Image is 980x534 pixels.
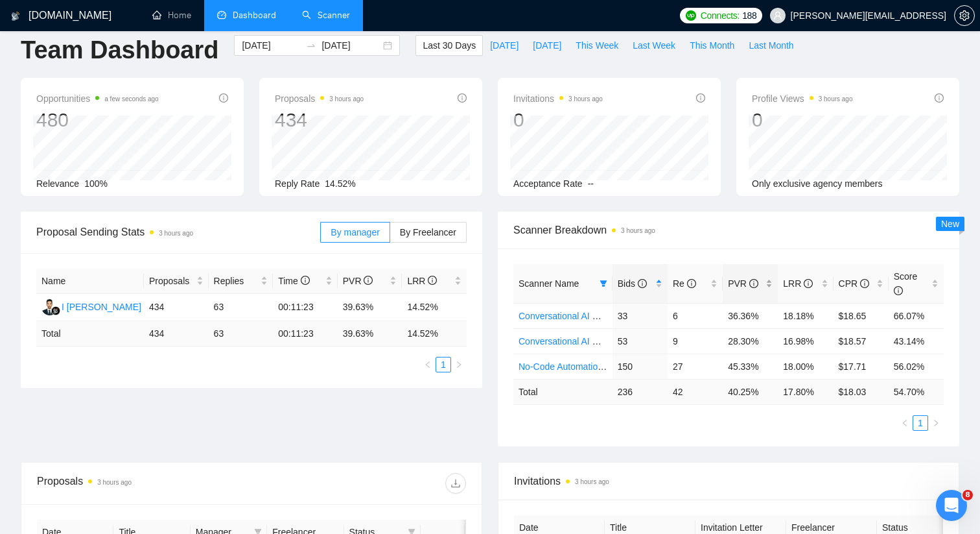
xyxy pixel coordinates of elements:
span: LRR [783,278,813,289]
time: 3 hours ago [819,95,853,103]
li: 1 [436,357,451,372]
button: This Month [682,35,741,56]
th: Proposals [144,269,209,294]
span: Profile Views [752,91,853,106]
span: info-circle [301,276,310,285]
li: Previous Page [420,357,436,372]
td: 6 [668,303,723,328]
div: 480 [36,108,159,132]
a: homeHome [152,10,191,21]
button: left [897,415,913,431]
time: 3 hours ago [621,227,655,234]
img: logo [11,6,20,27]
span: LRR [407,276,437,286]
span: 188 [742,8,756,23]
span: info-circle [687,279,696,288]
td: 28.30% [723,328,778,354]
span: New [941,219,959,229]
span: Last Month [749,38,793,53]
img: gigradar-bm.png [51,306,60,315]
span: Reply Rate [275,178,320,189]
span: dashboard [217,10,226,19]
a: 1 [436,358,450,372]
span: By manager [331,227,379,237]
span: right [932,419,940,427]
span: swap-right [306,40,316,51]
td: 63 [209,294,274,321]
td: 53 [612,328,668,354]
td: $ 18.03 [834,379,889,404]
li: Next Page [451,357,467,372]
td: 434 [144,294,209,321]
span: Opportunities [36,91,159,106]
span: This Month [690,38,734,53]
span: Last Week [633,38,675,53]
span: Scanner Breakdown [513,222,944,238]
button: Last Month [741,35,800,56]
span: info-circle [458,93,467,103]
li: 1 [913,415,928,431]
time: 3 hours ago [159,230,193,237]
span: Acceptance Rate [513,178,583,189]
td: 54.70 % [889,379,944,404]
td: 40.25 % [723,379,778,404]
td: 14.52% [402,294,467,321]
span: By Freelancer [400,227,456,237]
button: Last 30 Days [415,35,483,56]
h1: Team Dashboard [21,35,218,66]
span: PVR [343,276,373,286]
span: info-circle [804,279,813,288]
button: left [420,357,436,372]
span: CPR [839,278,869,289]
span: info-circle [749,279,758,288]
span: left [901,419,909,427]
input: Start date [242,38,301,53]
li: Next Page [928,415,944,431]
div: 0 [752,108,853,132]
div: 0 [513,108,603,132]
td: $18.65 [834,303,889,328]
td: 39.63 % [338,321,402,346]
button: [DATE] [483,35,526,56]
time: 3 hours ago [329,95,364,103]
button: right [928,415,944,431]
td: 43.14% [889,328,944,354]
a: Conversational AI & AI Agents (Client Filters) [519,311,698,321]
span: Replies [214,274,259,288]
span: PVR [728,278,758,289]
td: 16.98% [778,328,833,354]
span: Bids [618,278,647,289]
span: filter [597,274,610,293]
div: Proposals [37,473,251,494]
td: Total [513,379,612,404]
span: Score [894,271,918,296]
td: 33 [612,303,668,328]
span: Invitations [513,91,603,106]
td: 66.07% [889,303,944,328]
span: Proposal Sending Stats [36,224,320,240]
span: left [424,361,432,369]
span: 14.52% [325,178,355,189]
button: Last Week [625,35,682,56]
span: Proposals [275,91,364,106]
td: 56.02% [889,354,944,379]
button: This Week [568,35,625,56]
a: No-Code Automation (Budget Filters W4, Aug) [519,361,704,372]
span: [DATE] [533,38,561,53]
td: 45.33% [723,354,778,379]
span: Proposals [149,274,194,288]
time: 3 hours ago [575,478,609,485]
td: 236 [612,379,668,404]
span: info-circle [219,93,228,103]
button: download [445,473,466,494]
td: 17.80 % [778,379,833,404]
th: Replies [209,269,274,294]
span: filter [600,280,607,287]
td: 14.52 % [402,321,467,346]
span: Dashboard [233,10,276,21]
td: Total [36,321,144,346]
span: right [455,361,463,369]
td: 150 [612,354,668,379]
span: info-circle [894,286,903,295]
button: right [451,357,467,372]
